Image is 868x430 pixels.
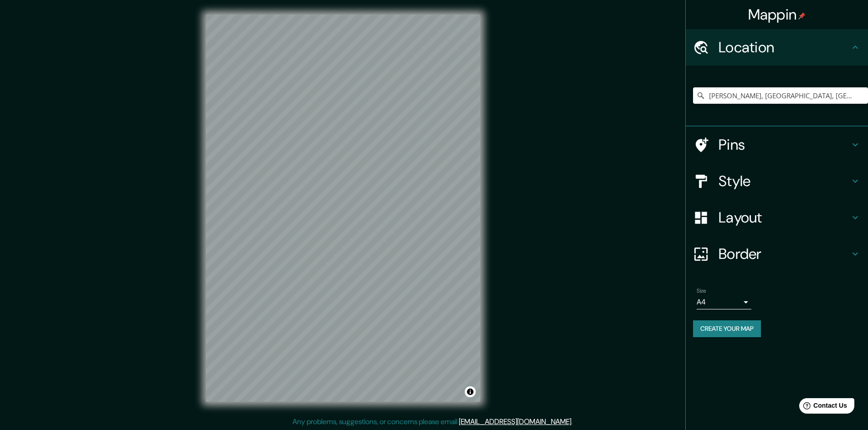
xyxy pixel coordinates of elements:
img: pin-icon.png [798,12,806,20]
input: Pick your city or area [693,87,868,104]
h4: Border [719,245,850,263]
div: Pins [686,126,868,163]
button: Create your map [693,320,761,337]
div: Layout [686,199,868,236]
h4: Style [719,172,850,190]
a: [EMAIL_ADDRESS][DOMAIN_NAME] [459,417,571,426]
p: Any problems, suggestions, or concerns please email . [293,416,573,427]
div: A4 [697,295,751,309]
canvas: Map [206,15,480,402]
h4: Layout [719,208,850,227]
div: . [573,416,574,427]
div: Location [686,29,868,66]
div: Border [686,236,868,272]
label: Size [697,287,706,295]
button: Toggle attribution [465,386,476,397]
h4: Pins [719,136,850,154]
iframe: Help widget launcher [787,395,858,420]
h4: Mappin [748,5,806,24]
h4: Location [719,38,850,56]
div: Style [686,163,868,199]
div: . [574,416,576,427]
